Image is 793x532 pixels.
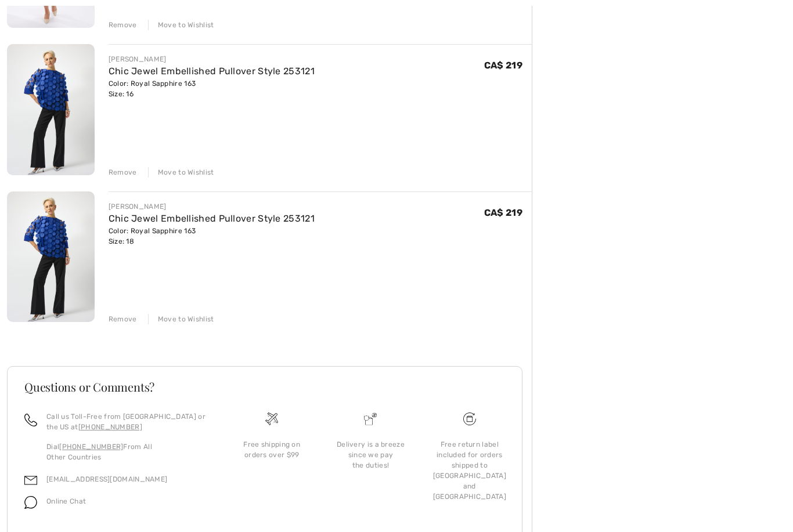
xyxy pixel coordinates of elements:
[24,414,37,426] img: call
[265,412,278,425] img: Free shipping on orders over $99
[109,54,315,64] div: [PERSON_NAME]
[232,439,312,460] div: Free shipping on orders over $99
[46,411,208,432] p: Call us Toll-Free from [GEOGRAPHIC_DATA] or the US at
[148,20,214,30] div: Move to Wishlist
[109,78,315,99] div: Color: Royal Sapphire 163 Size: 16
[24,381,505,393] h3: Questions or Comments?
[46,441,208,462] p: Dial From All Other Countries
[148,167,214,178] div: Move to Wishlist
[484,60,522,71] span: CA$ 219
[109,201,315,212] div: [PERSON_NAME]
[430,439,510,502] div: Free return label included for orders shipped to [GEOGRAPHIC_DATA] and [GEOGRAPHIC_DATA]
[24,496,37,509] img: chat
[59,443,123,451] a: [PHONE_NUMBER]
[109,213,315,224] a: Chic Jewel Embellished Pullover Style 253121
[78,423,142,431] a: [PHONE_NUMBER]
[109,226,315,247] div: Color: Royal Sapphire 163 Size: 18
[148,314,214,324] div: Move to Wishlist
[330,439,410,471] div: Delivery is a breeze since we pay the duties!
[109,66,315,77] a: Chic Jewel Embellished Pullover Style 253121
[24,474,37,487] img: email
[46,497,86,505] span: Online Chat
[484,207,522,218] span: CA$ 219
[7,44,95,175] img: Chic Jewel Embellished Pullover Style 253121
[109,314,137,324] div: Remove
[109,20,137,30] div: Remove
[364,412,377,425] img: Delivery is a breeze since we pay the duties!
[463,412,476,425] img: Free shipping on orders over $99
[46,475,167,483] a: [EMAIL_ADDRESS][DOMAIN_NAME]
[109,167,137,178] div: Remove
[7,191,95,323] img: Chic Jewel Embellished Pullover Style 253121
